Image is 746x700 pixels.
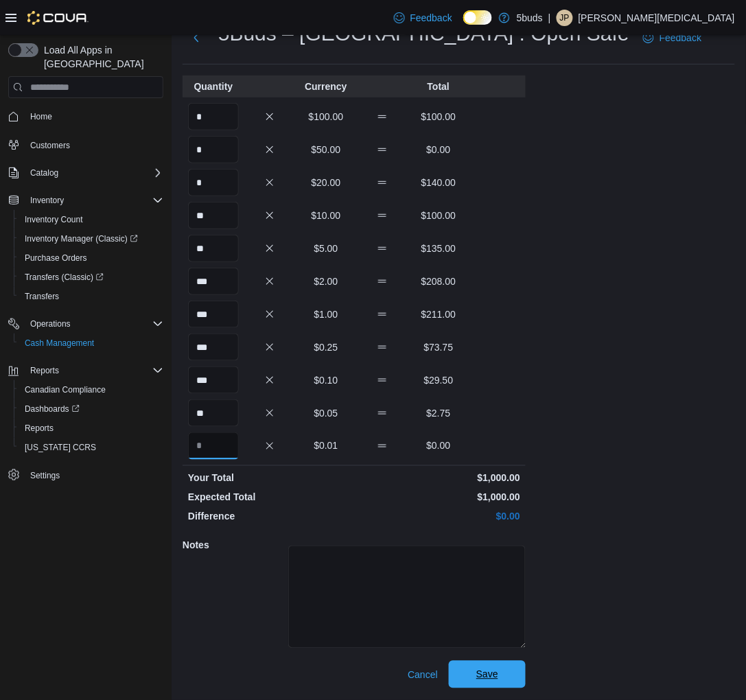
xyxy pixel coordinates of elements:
p: Expected Total [188,491,351,504]
button: Cancel [402,662,443,689]
a: Transfers [19,288,65,305]
span: Home [25,108,163,125]
a: Customers [25,137,75,154]
input: Quantity [188,399,239,427]
span: Reports [19,420,163,436]
span: Transfers [25,291,59,302]
p: $0.10 [301,373,351,387]
p: $0.00 [413,143,464,156]
button: Operations [25,316,76,332]
span: Dashboards [19,401,163,417]
span: Dashboards [25,404,80,415]
p: $1.00 [301,307,351,321]
span: Dark Mode [463,25,464,25]
p: $100.00 [301,110,351,124]
div: Jackie Parkinson [557,10,573,26]
input: Quantity [188,268,239,295]
p: $0.00 [357,510,520,524]
p: [PERSON_NAME][MEDICAL_DATA] [579,10,735,26]
span: Inventory Manager (Classic) [19,231,163,247]
button: Transfers [14,287,169,306]
span: [US_STATE] CCRS [25,442,96,453]
span: Load All Apps in [GEOGRAPHIC_DATA] [38,43,163,71]
span: Home [30,111,52,122]
button: Purchase Orders [14,248,169,268]
p: $20.00 [301,176,351,189]
a: Dashboards [19,401,85,417]
p: $100.00 [413,209,464,222]
input: Quantity [188,136,239,163]
p: $1,000.00 [357,471,520,485]
span: Customers [30,140,70,151]
button: Settings [3,465,169,485]
a: Transfers (Classic) [14,268,169,287]
span: Operations [30,318,71,329]
p: | [548,10,551,26]
input: Quantity [188,432,239,460]
button: Save [449,661,526,688]
span: Inventory Count [19,211,163,228]
span: Canadian Compliance [19,382,163,398]
span: Inventory Manager (Classic) [25,233,138,244]
span: Reports [30,365,59,376]
span: Cash Management [25,338,94,349]
a: Purchase Orders [19,250,93,266]
span: Customers [25,136,163,153]
a: Inventory Manager (Classic) [19,231,143,247]
span: JP [560,10,570,26]
span: Operations [25,316,163,332]
p: $140.00 [413,176,464,189]
input: Quantity [188,169,239,196]
button: Canadian Compliance [14,380,169,399]
span: Settings [30,470,60,481]
a: Inventory Count [19,211,89,228]
p: $73.75 [413,340,464,354]
button: Catalog [3,163,169,183]
span: Washington CCRS [19,439,163,456]
p: $0.05 [301,406,351,420]
button: Reports [14,419,169,438]
span: Transfers (Classic) [19,269,163,285]
a: Reports [19,420,59,436]
img: Cova [27,11,89,25]
button: Inventory [25,192,69,209]
span: Transfers (Classic) [25,272,104,283]
p: $0.01 [301,439,351,453]
p: Currency [301,80,351,93]
input: Quantity [188,202,239,229]
input: Quantity [188,103,239,130]
span: Reports [25,423,54,434]
p: $0.25 [301,340,351,354]
button: Home [3,106,169,126]
input: Quantity [188,334,239,361]
button: Next [183,24,210,51]
span: Purchase Orders [19,250,163,266]
span: Cash Management [19,335,163,351]
p: $50.00 [301,143,351,156]
button: Inventory [3,191,169,210]
p: $2.75 [413,406,464,420]
a: Home [25,108,58,125]
p: $211.00 [413,307,464,321]
p: $0.00 [413,439,464,453]
span: Catalog [30,167,58,178]
span: Inventory [25,192,163,209]
p: $135.00 [413,242,464,255]
span: Settings [25,467,163,484]
p: Total [413,80,464,93]
p: Your Total [188,471,351,485]
span: Reports [25,362,163,379]
input: Dark Mode [463,10,492,25]
span: Inventory Count [25,214,83,225]
a: Canadian Compliance [19,382,111,398]
a: Cash Management [19,335,100,351]
h5: Notes [183,532,285,559]
p: Difference [188,510,351,524]
a: Dashboards [14,399,169,419]
span: Feedback [410,11,452,25]
button: Reports [25,362,65,379]
span: Feedback [660,31,701,45]
span: Catalog [25,165,163,181]
a: [US_STATE] CCRS [19,439,102,456]
a: Inventory Manager (Classic) [14,229,169,248]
